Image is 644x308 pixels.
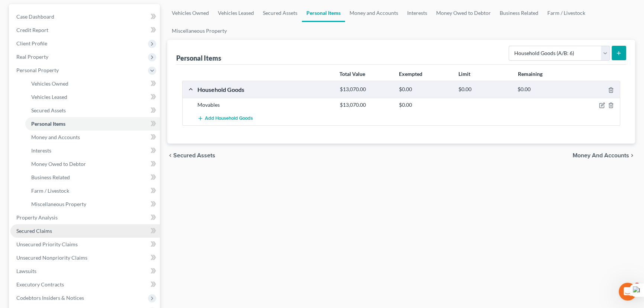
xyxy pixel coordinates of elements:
strong: Remaining [518,71,542,77]
a: Personal Items [302,4,345,22]
div: $13,070.00 [336,86,395,93]
span: Personal Items [31,121,65,127]
a: Money and Accounts [345,4,403,22]
span: Unsecured Priority Claims [16,241,78,247]
div: $0.00 [395,86,454,93]
a: Secured Assets [25,104,160,117]
a: Farm / Livestock [543,4,590,22]
div: $13,070.00 [336,101,395,109]
button: Money and Accounts chevron_right [573,153,635,158]
div: $0.00 [514,86,573,93]
a: Case Dashboard [10,10,160,23]
span: Unsecured Nonpriority Claims [16,254,87,261]
span: Credit Report [16,27,48,33]
span: Money and Accounts [31,134,80,140]
span: Business Related [31,174,70,180]
span: Lawsuits [16,268,36,274]
span: 4 [634,283,640,289]
a: Money and Accounts [25,131,160,144]
a: Business Related [25,171,160,184]
a: Vehicles Owned [25,77,160,90]
span: Secured Assets [31,107,66,113]
span: Farm / Livestock [31,187,69,194]
a: Personal Items [25,117,160,131]
span: Client Profile [16,40,47,46]
a: Secured Assets [258,4,302,22]
strong: Total Value [339,71,365,77]
strong: Exempted [399,71,422,77]
span: Miscellaneous Property [31,201,86,207]
div: Movables [194,101,336,109]
a: Money Owed to Debtor [25,157,160,171]
button: chevron_left Secured Assets [167,153,215,158]
span: Property Analysis [16,214,58,221]
span: Add Household Goods [205,116,253,122]
a: Lawsuits [10,264,160,278]
span: Secured Claims [16,228,52,234]
a: Vehicles Leased [213,4,258,22]
span: Vehicles Leased [31,94,67,100]
a: Miscellaneous Property [167,22,231,40]
a: Miscellaneous Property [25,198,160,211]
div: Personal Items [176,54,221,62]
span: Case Dashboard [16,13,54,20]
span: Real Property [16,54,48,60]
a: Secured Claims [10,224,160,238]
div: $0.00 [395,101,454,109]
a: Unsecured Priority Claims [10,238,160,251]
span: Personal Property [16,67,59,73]
i: chevron_right [629,153,635,158]
a: Money Owed to Debtor [432,4,495,22]
a: Executory Contracts [10,278,160,291]
a: Interests [25,144,160,157]
a: Interests [403,4,432,22]
span: Interests [31,147,51,154]
span: Money Owed to Debtor [31,161,86,167]
a: Property Analysis [10,211,160,224]
button: Add Household Goods [197,112,253,125]
strong: Limit [458,71,470,77]
span: Codebtors Insiders & Notices [16,295,84,301]
span: Secured Assets [173,153,215,158]
a: Farm / Livestock [25,184,160,198]
a: Unsecured Nonpriority Claims [10,251,160,264]
iframe: Intercom live chat [619,283,637,301]
span: Vehicles Owned [31,80,68,87]
div: Household Goods [194,86,336,93]
i: chevron_left [167,153,173,158]
a: Vehicles Leased [25,90,160,104]
span: Executory Contracts [16,281,64,288]
a: Vehicles Owned [167,4,213,22]
span: Money and Accounts [573,153,629,158]
a: Business Related [495,4,543,22]
div: $0.00 [455,86,514,93]
a: Credit Report [10,23,160,37]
